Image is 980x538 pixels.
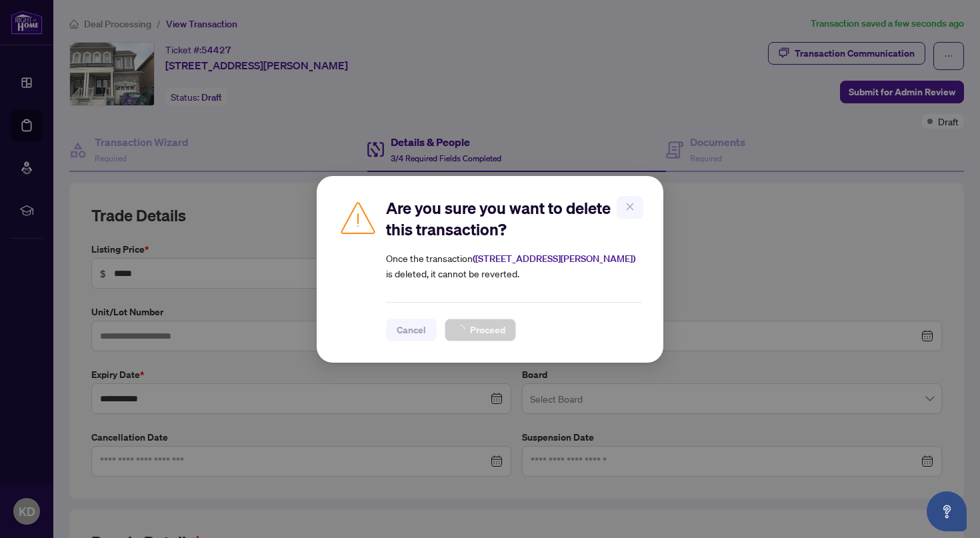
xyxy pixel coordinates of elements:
button: Open asap [927,491,967,531]
article: Once the transaction is deleted, it cannot be reverted. [386,251,642,281]
button: Proceed [445,319,516,341]
button: Cancel [386,319,437,341]
h2: Are you sure you want to delete this transaction? [386,197,642,240]
strong: ( [STREET_ADDRESS][PERSON_NAME] ) [473,253,635,265]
